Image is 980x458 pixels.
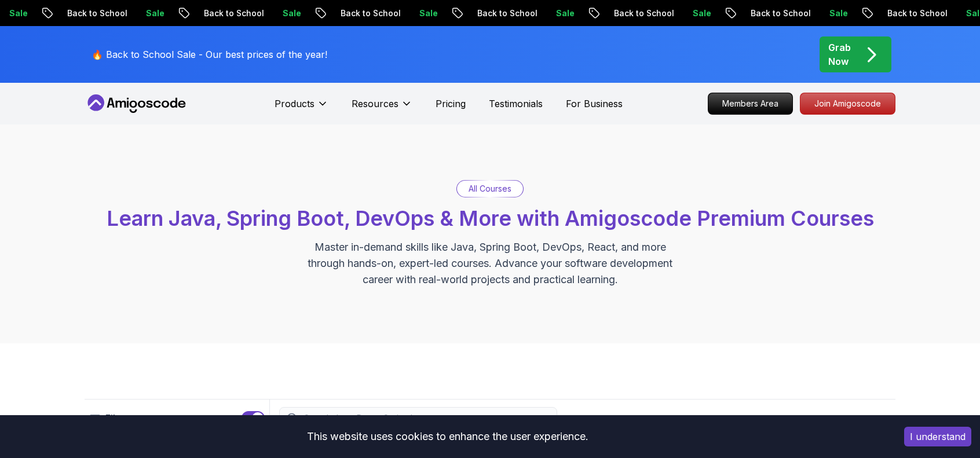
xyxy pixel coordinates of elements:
[327,8,406,19] p: Back to School
[469,183,511,195] p: All Courses
[601,8,679,19] p: Back to School
[489,97,543,111] a: Testimonials
[54,8,133,19] p: Back to School
[107,206,874,231] span: Learn Java, Spring Boot, DevOps & More with Amigoscode Premium Courses
[874,8,953,19] p: Back to School
[275,97,315,111] p: Products
[679,8,716,19] p: Sale
[105,411,132,425] p: Filters
[269,8,306,19] p: Sale
[133,8,170,19] p: Sale
[352,97,398,111] p: Resources
[406,8,443,19] p: Sale
[904,427,971,446] button: Accept cookies
[464,8,543,19] p: Back to School
[816,8,853,19] p: Sale
[543,8,580,19] p: Sale
[708,93,792,114] p: Members Area
[737,8,816,19] p: Back to School
[800,93,895,115] a: Join Amigoscode
[92,47,327,61] p: 🔥 Back to School Sale - Our best prices of the year!
[800,93,895,114] p: Join Amigoscode
[708,93,793,115] a: Members Area
[9,424,887,449] div: This website uses cookies to enhance the user experience.
[352,97,412,120] button: Resources
[436,97,466,111] a: Pricing
[566,97,623,111] a: For Business
[302,412,550,424] input: Search Java, React, Spring boot ...
[191,8,269,19] p: Back to School
[275,97,328,120] button: Products
[295,239,685,288] p: Master in-demand skills like Java, Spring Boot, DevOps, React, and more through hands-on, expert-...
[828,41,851,68] p: Grab Now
